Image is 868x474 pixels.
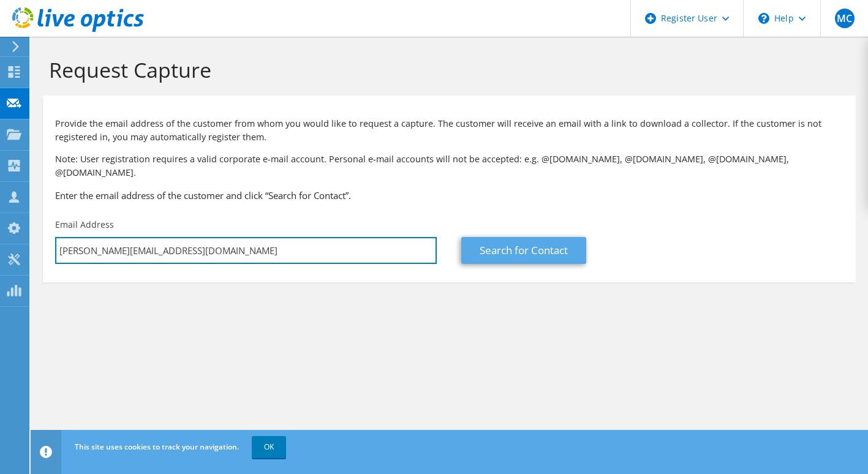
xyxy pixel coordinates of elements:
h1: Request Capture [49,57,843,83]
p: Note: User registration requires a valid corporate e-mail account. Personal e-mail accounts will ... [55,152,843,179]
svg: \n [758,13,769,24]
p: Provide the email address of the customer from whom you would like to request a capture. The cust... [55,117,843,144]
a: Search for Contact [461,237,586,264]
label: Email Address [55,219,114,231]
h3: Enter the email address of the customer and click “Search for Contact”. [55,189,843,202]
span: MC [835,9,855,28]
a: OK [252,436,286,458]
span: This site uses cookies to track your navigation. [75,442,239,452]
